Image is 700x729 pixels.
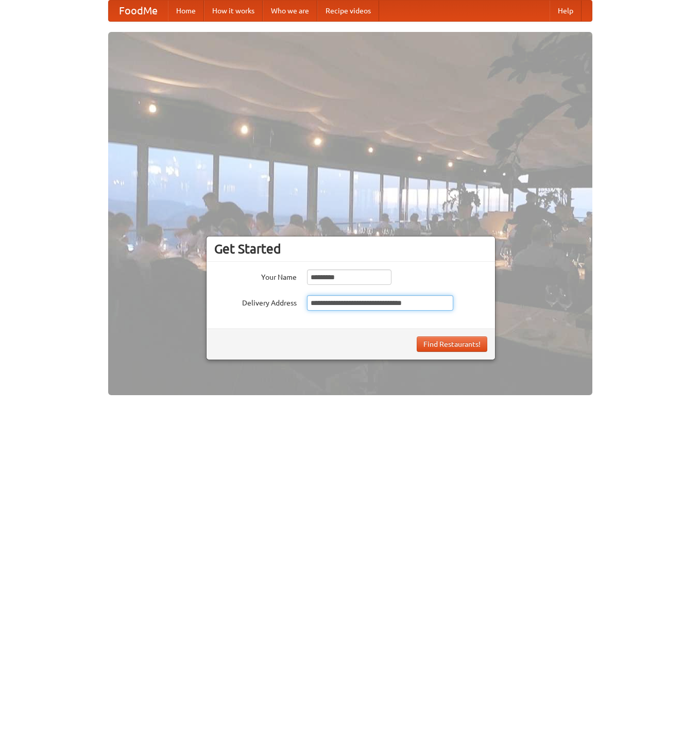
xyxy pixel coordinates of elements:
a: Recipe videos [317,1,379,21]
button: Find Restaurants! [417,336,487,352]
a: How it works [204,1,263,21]
h3: Get Started [214,241,487,257]
a: Help [550,1,582,21]
label: Your Name [214,269,297,282]
label: Delivery Address [214,295,297,308]
a: Home [168,1,204,21]
a: Who we are [263,1,317,21]
a: FoodMe [109,1,168,21]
